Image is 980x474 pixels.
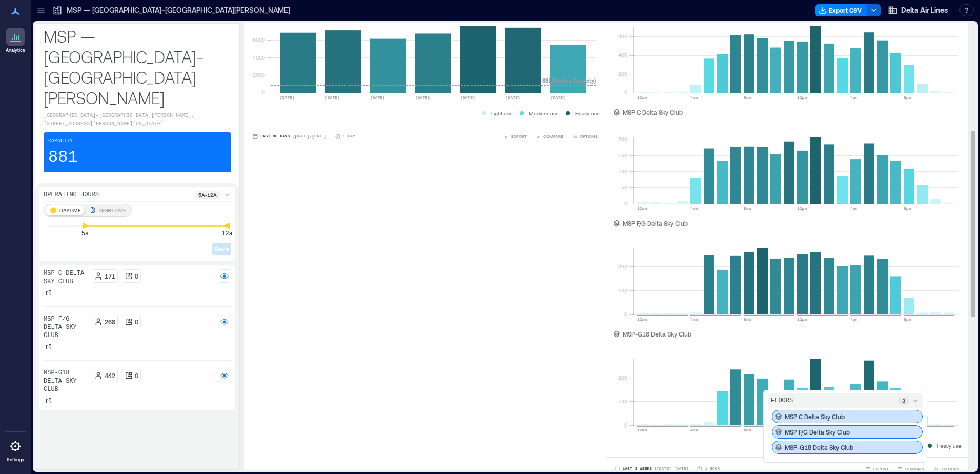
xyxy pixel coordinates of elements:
[580,133,598,140] span: OPTIONS
[105,371,115,380] p: 442
[44,112,231,128] p: [GEOGRAPHIC_DATA]–[GEOGRAPHIC_DATA][PERSON_NAME], [STREET_ADDRESS][PERSON_NAME][US_STATE]
[863,464,891,474] button: EXPORT
[623,330,691,338] p: MSP-G18 Delta Sky Club
[621,184,627,190] tspan: 50
[533,131,565,142] button: COMPARE
[618,52,627,58] tspan: 400
[690,428,698,432] text: 4am
[569,131,600,142] button: OPTIONS
[690,95,698,100] text: 4am
[618,33,627,39] tspan: 600
[785,412,845,421] p: MSP C Delta Sky Club
[797,95,807,100] text: 12pm
[67,5,290,15] p: MSP — [GEOGRAPHIC_DATA]−[GEOGRAPHIC_DATA][PERSON_NAME]
[501,131,529,142] button: EXPORT
[623,108,683,116] p: MSP C Delta Sky Club
[744,206,751,211] text: 8am
[575,109,600,117] p: Heavy use
[135,371,138,380] p: 0
[623,219,688,227] p: MSP F/G Delta Sky Club
[815,4,868,16] button: Export CSV
[618,374,627,381] tspan: 200
[198,191,217,199] p: 5a - 12a
[771,397,793,405] p: FLOORS
[901,5,948,15] span: Delta Air Lines
[905,466,925,472] span: COMPARE
[690,206,698,211] text: 4am
[105,272,115,280] p: 171
[511,133,527,140] span: EXPORT
[797,317,807,322] text: 12pm
[3,434,28,466] a: Settings
[637,317,647,322] text: 12am
[105,318,115,326] p: 268
[550,95,565,100] text: [DATE]
[325,95,340,100] text: [DATE]
[618,287,627,293] tspan: 100
[253,36,265,43] tspan: 6000
[744,428,751,432] text: 8am
[415,95,430,100] text: [DATE]
[491,109,513,117] p: Light use
[262,89,265,95] tspan: 0
[7,457,24,463] p: Settings
[931,464,962,474] button: OPTIONS
[637,95,647,100] text: 12am
[618,263,627,269] tspan: 200
[253,72,265,78] tspan: 2000
[850,317,858,322] text: 4pm
[904,95,911,100] text: 8pm
[904,317,911,322] text: 8pm
[885,2,951,18] button: Delta Air Lines
[343,133,355,140] p: 1 Day
[505,95,520,100] text: [DATE]
[250,131,329,142] button: Last 90 Days |[DATE]-[DATE]
[253,54,265,61] tspan: 4000
[44,315,88,340] p: MSP F/G Delta Sky Club
[690,317,698,322] text: 4am
[543,133,563,140] span: COMPARE
[48,147,78,168] p: 881
[6,47,25,53] p: Analytics
[902,397,905,405] p: 3
[3,25,28,56] a: Analytics
[873,466,889,472] span: EXPORT
[624,89,627,95] tspan: 0
[942,466,959,472] span: OPTIONS
[44,191,99,199] p: Operating Hours
[744,317,751,322] text: 8am
[637,206,647,211] text: 12am
[624,422,627,428] tspan: 0
[214,245,229,253] span: Save
[618,136,627,142] tspan: 200
[705,466,720,472] p: 1 Hour
[280,95,295,100] text: [DATE]
[370,95,385,100] text: [DATE]
[618,398,627,404] tspan: 100
[44,269,88,286] p: MSP C Delta Sky Club
[135,318,138,326] p: 0
[624,311,627,317] tspan: 0
[44,26,231,108] p: MSP — [GEOGRAPHIC_DATA]−[GEOGRAPHIC_DATA][PERSON_NAME]
[850,206,858,211] text: 4pm
[624,200,627,206] tspan: 0
[59,206,81,214] p: DAYTIME
[797,206,807,211] text: 12pm
[785,443,853,451] p: MSP-G18 Delta Sky Club
[612,464,691,474] button: Last 3 Weeks |[DATE]-[DATE]
[618,152,627,159] tspan: 150
[895,464,927,474] button: COMPARE
[904,206,911,211] text: 8pm
[460,95,475,100] text: [DATE]
[135,272,138,280] p: 0
[618,168,627,174] tspan: 100
[937,442,962,450] p: Heavy use
[637,428,647,432] text: 12am
[48,137,73,145] p: Capacity
[44,369,88,393] p: MSP-G18 Delta Sky Club
[212,243,231,255] button: Save
[529,109,559,117] p: Medium use
[99,206,126,214] p: NIGHTTIME
[744,95,751,100] text: 8am
[785,428,850,436] p: MSP F/G Delta Sky Club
